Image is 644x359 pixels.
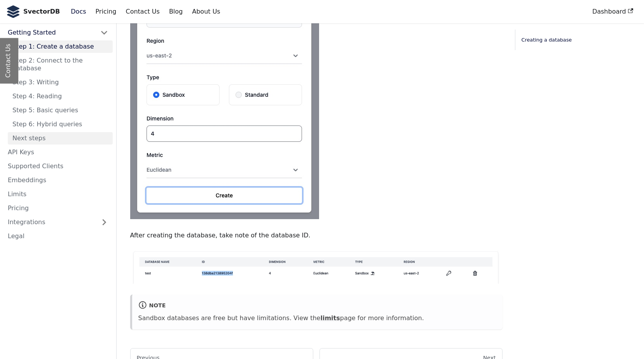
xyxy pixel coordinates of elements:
[522,36,628,44] a: Creating a database
[164,5,187,18] a: Blog
[187,5,225,18] a: About Us
[3,230,113,242] a: Legal
[8,90,113,103] a: Step 4: Reading
[130,248,503,284] img: getting-started-create-db-id-c506e81d7f71474a6f26778e6a43550a.jpg
[8,54,113,75] a: Step 2: Connect to the database
[320,314,340,322] a: limits
[3,174,113,186] a: Embeddings
[588,5,638,18] a: Dashboard
[66,5,91,18] a: Docs
[3,216,113,228] a: Integrations
[8,76,113,89] a: Step 3: Writing
[23,7,60,17] b: SvectorDB
[130,230,503,240] p: After creating the database, take note of the database ID.
[3,146,113,159] a: API Keys
[91,5,121,18] a: Pricing
[8,132,113,145] a: Next steps
[8,118,113,131] a: Step 6: Hybrid queries
[3,202,113,214] a: Pricing
[8,40,113,53] a: Step 1: Create a database
[3,26,96,39] a: Getting Started
[6,5,60,18] a: SvectorDB LogoSvectorDB
[121,5,164,18] a: Contact Us
[138,301,496,311] div: note
[138,313,496,323] p: Sandbox databases are free but have limitations. View the page for more information.
[3,188,113,200] a: Limits
[8,104,113,117] a: Step 5: Basic queries
[6,5,20,18] img: SvectorDB Logo
[3,160,113,173] a: Supported Clients
[96,26,113,39] button: Collapse sidebar category 'Getting Started'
